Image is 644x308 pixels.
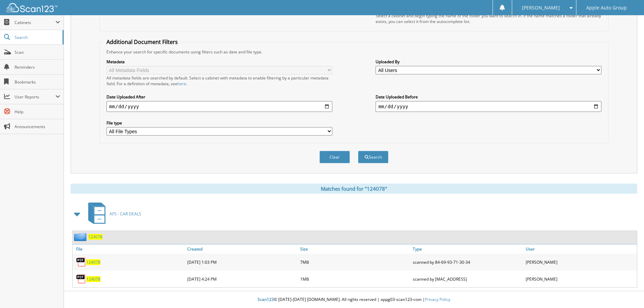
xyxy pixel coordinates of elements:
[7,3,57,12] img: scan123-logo-white.svg
[186,255,299,269] div: [DATE] 1:03 PM
[15,79,60,85] span: Bookmarks
[299,272,411,286] div: 1MB
[86,259,100,265] a: 124078
[76,257,86,267] img: PDF.png
[425,297,450,302] a: Privacy Policy
[74,233,88,241] img: folder2.png
[15,94,55,100] span: User Reports
[376,101,601,112] input: end
[73,244,186,254] a: File
[15,64,60,70] span: Reminders
[524,255,637,269] div: [PERSON_NAME]
[103,49,605,55] div: Enhance your search for specific documents using filters such as date and file type.
[177,81,186,87] a: here
[522,6,560,10] span: [PERSON_NAME]
[376,59,601,65] label: Uploaded By
[376,94,601,100] label: Date Uploaded Before
[106,59,332,65] label: Metadata
[15,109,60,115] span: Help
[411,272,524,286] div: scanned by [MAC_ADDRESS]
[86,276,100,282] a: 124078
[84,200,141,227] a: AFS - CAR DEALS
[376,13,601,24] div: Select a cabinet and begin typing the name of the folder you want to search in. If the name match...
[319,151,350,163] button: Clear
[71,184,637,194] div: Matches found for "124078"
[586,6,627,10] span: Apple Auto Group
[299,255,411,269] div: 7MB
[106,120,332,126] label: File type
[110,211,141,217] span: AFS - CAR DEALS
[15,49,60,55] span: Scan
[411,255,524,269] div: scanned by 84-69-93-71-30-34
[358,151,388,163] button: Search
[88,234,102,240] a: 124078
[103,38,181,46] legend: Additional Document Filters
[106,101,332,112] input: start
[524,272,637,286] div: [PERSON_NAME]
[610,276,644,308] iframe: Chat Widget
[106,75,332,87] div: All metadata fields are searched by default. Select a cabinet with metadata to enable filtering b...
[411,244,524,254] a: Type
[186,272,299,286] div: [DATE] 4:24 PM
[186,244,299,254] a: Created
[64,291,644,308] div: © [DATE]-[DATE] [DOMAIN_NAME]. All rights reserved | appg03-scan123-com |
[106,94,332,100] label: Date Uploaded After
[524,244,637,254] a: User
[15,20,55,25] span: Cabinets
[76,274,86,284] img: PDF.png
[258,297,274,302] span: Scan123
[15,124,60,129] span: Announcements
[299,244,411,254] a: Size
[15,34,59,40] span: Search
